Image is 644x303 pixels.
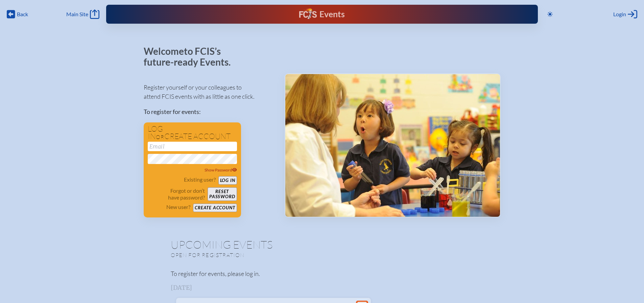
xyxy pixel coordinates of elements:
span: Show Password [205,167,237,172]
p: Existing user? [184,176,216,183]
img: Events [285,74,500,217]
h1: Upcoming Events [171,239,474,250]
p: New user? [166,204,190,210]
div: FCIS Events — Future ready [225,8,419,20]
p: To register for events: [144,107,274,116]
p: Open for registration [171,252,349,258]
button: Log in [218,176,237,185]
input: Email [148,142,237,151]
span: Back [17,11,28,18]
span: or [156,134,164,140]
button: Create account [193,204,237,212]
p: Forgot or don’t have password? [148,187,205,201]
span: Login [613,11,626,18]
p: Register yourself or your colleagues to attend FCIS events with as little as one click. [144,83,274,101]
h3: [DATE] [171,284,474,291]
p: Welcome to FCIS’s future-ready Events. [144,46,238,67]
a: Main Site [66,9,99,19]
button: Resetpassword [208,187,237,201]
h1: Log in create account [148,125,237,140]
p: To register for events, please log in. [171,269,474,278]
span: Main Site [66,11,88,18]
